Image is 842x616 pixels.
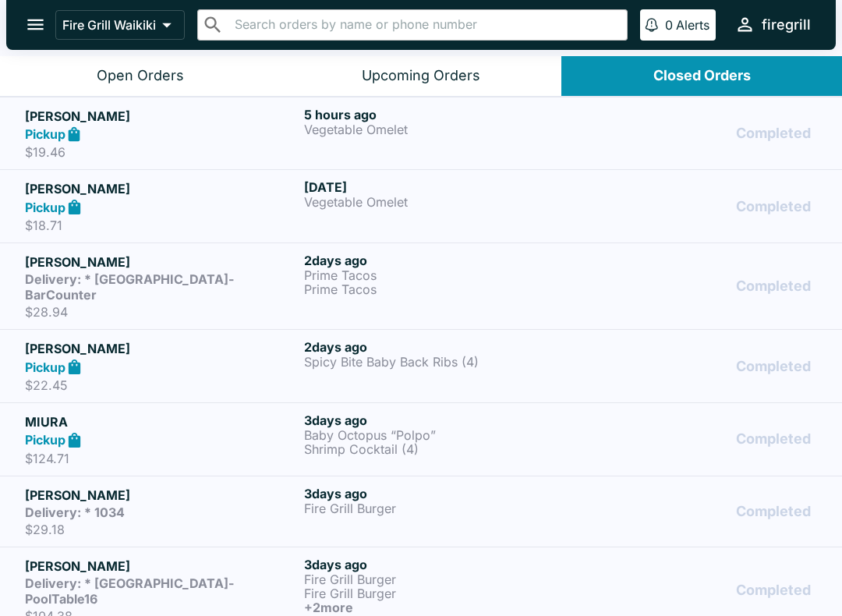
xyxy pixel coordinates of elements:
p: Prime Tacos [304,268,577,282]
p: Vegetable Omelet [304,195,577,209]
p: Vegetable Omelet [304,122,577,136]
span: 3 days ago [304,412,367,428]
div: Upcoming Orders [362,67,480,85]
button: Fire Grill Waikiki [55,10,185,40]
p: $29.18 [25,522,298,537]
h5: [PERSON_NAME] [25,557,298,575]
span: 2 days ago [304,253,367,268]
span: 3 days ago [304,486,367,501]
span: 3 days ago [304,557,367,572]
h6: + 2 more [304,600,577,614]
button: open drawer [16,5,55,44]
p: Spicy Bite Baby Back Ribs (4) [304,355,577,369]
p: $22.45 [25,377,298,393]
h5: [PERSON_NAME] [25,253,298,271]
h6: [DATE] [304,179,577,195]
p: $124.71 [25,451,298,466]
strong: Pickup [25,432,65,448]
p: $19.46 [25,144,298,160]
p: $18.71 [25,218,298,233]
button: firegrill [728,8,817,41]
p: Shrimp Cocktail (4) [304,442,577,456]
strong: Delivery: * [GEOGRAPHIC_DATA]-BarCounter [25,271,234,303]
h5: [PERSON_NAME] [25,339,298,358]
p: Fire Grill Burger [304,586,577,600]
h5: [PERSON_NAME] [25,179,298,198]
strong: Pickup [25,126,65,142]
div: firegrill [762,16,811,34]
h5: [PERSON_NAME] [25,107,298,126]
p: 0 [665,17,673,33]
p: $28.94 [25,304,298,320]
p: Fire Grill Waikiki [62,17,156,33]
strong: Delivery: * 1034 [25,504,125,520]
strong: Pickup [25,200,65,215]
div: Closed Orders [653,67,751,85]
p: Fire Grill Burger [304,501,577,515]
p: Alerts [676,17,709,33]
p: Prime Tacos [304,282,577,296]
strong: Pickup [25,359,65,375]
h6: 5 hours ago [304,107,577,122]
p: Baby Octopus “Polpo” [304,428,577,442]
p: Fire Grill Burger [304,572,577,586]
span: 2 days ago [304,339,367,355]
strong: Delivery: * [GEOGRAPHIC_DATA]-PoolTable16 [25,575,234,607]
h5: MIURA [25,412,298,431]
div: Open Orders [97,67,184,85]
h5: [PERSON_NAME] [25,486,298,504]
input: Search orders by name or phone number [230,14,621,36]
